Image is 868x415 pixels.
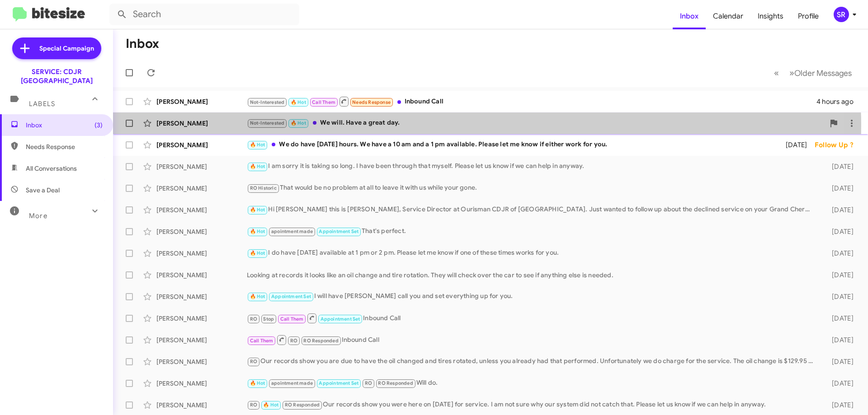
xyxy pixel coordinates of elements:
[290,338,297,344] span: RO
[247,378,817,388] div: Will do.
[126,37,159,51] h1: Inbox
[247,183,817,193] div: That would be no problem at all to leave it with us while your gone.
[156,357,247,366] div: [PERSON_NAME]
[250,207,265,213] span: 🔥 Hot
[247,334,817,345] div: Inbound Call
[156,314,247,323] div: [PERSON_NAME]
[321,316,360,322] span: Appointment Set
[156,379,247,388] div: [PERSON_NAME]
[156,401,247,410] div: [PERSON_NAME]
[271,228,313,234] span: apointment made
[750,3,791,29] a: Insights
[791,3,826,29] a: Profile
[250,163,265,169] span: 🔥 Hot
[26,121,103,130] span: Inbox
[39,44,94,53] span: Special Campaign
[247,248,817,258] div: I do have [DATE] available at 1 pm or 2 pm. Please let me know if one of these times works for you.
[250,294,265,299] span: 🔥 Hot
[263,316,274,322] span: Stop
[156,140,247,149] div: [PERSON_NAME]
[250,99,285,105] span: Not-Interested
[271,294,311,299] span: Appointment Set
[271,380,313,386] span: apointment made
[26,164,77,173] span: All Conversations
[352,99,391,105] span: Needs Response
[26,142,103,151] span: Needs Response
[673,3,706,29] a: Inbox
[303,338,338,344] span: RO Responded
[247,161,817,172] div: I am sorry it is taking so long. I have been through that myself. Please let us know if we can he...
[250,380,265,386] span: 🔥 Hot
[817,314,861,323] div: [DATE]
[817,336,861,345] div: [DATE]
[815,140,861,149] div: Follow Up ?
[156,292,247,301] div: [PERSON_NAME]
[769,64,784,82] button: Previous
[156,119,247,128] div: [PERSON_NAME]
[156,336,247,345] div: [PERSON_NAME]
[817,249,861,258] div: [DATE]
[250,142,265,148] span: 🔥 Hot
[817,227,861,236] div: [DATE]
[250,402,257,408] span: RO
[247,291,817,302] div: I will have [PERSON_NAME] call you and set everything up for you.
[29,212,47,220] span: More
[784,64,857,82] button: Next
[817,292,861,301] div: [DATE]
[826,7,858,22] button: SR
[29,100,55,108] span: Labels
[247,140,774,150] div: We do have [DATE] hours. We have a 10 am and a 1 pm available. Please let me know if either work ...
[156,162,247,171] div: [PERSON_NAME]
[365,380,372,386] span: RO
[280,316,304,322] span: Call Them
[250,316,257,322] span: RO
[817,205,861,214] div: [DATE]
[291,99,306,105] span: 🔥 Hot
[247,226,817,237] div: That's perfect.
[291,120,306,126] span: 🔥 Hot
[156,270,247,280] div: [PERSON_NAME]
[156,97,247,106] div: [PERSON_NAME]
[12,37,101,59] a: Special Campaign
[247,96,816,107] div: Inbound Call
[319,380,359,386] span: Appointment Set
[156,184,247,193] div: [PERSON_NAME]
[250,185,277,191] span: RO Historic
[247,270,817,280] div: Looking at records it looks like an oil change and tire rotation. They will check over the car to...
[247,205,817,215] div: Hi [PERSON_NAME] this is [PERSON_NAME], Service Director at Ourisman CDJR of [GEOGRAPHIC_DATA]. J...
[312,99,335,105] span: Call Them
[250,359,257,364] span: RO
[247,118,825,128] div: We will. Have a great day.
[94,121,103,130] span: (3)
[816,97,861,106] div: 4 hours ago
[834,7,849,22] div: SR
[250,120,285,126] span: Not-Interested
[769,64,857,82] nav: Page navigation example
[285,402,320,408] span: RO Responded
[817,357,861,366] div: [DATE]
[706,3,750,29] a: Calendar
[794,68,852,78] span: Older Messages
[774,67,779,79] span: «
[250,338,274,344] span: Call Them
[156,249,247,258] div: [PERSON_NAME]
[774,140,815,149] div: [DATE]
[156,227,247,236] div: [PERSON_NAME]
[250,228,265,234] span: 🔥 Hot
[247,312,817,324] div: Inbound Call
[817,184,861,193] div: [DATE]
[247,400,817,410] div: Our records show you were here on [DATE] for service. I am not sure why our system did not catch ...
[817,379,861,388] div: [DATE]
[109,4,299,25] input: Search
[817,270,861,280] div: [DATE]
[26,186,60,195] span: Save a Deal
[817,401,861,410] div: [DATE]
[789,67,794,79] span: »
[378,380,413,386] span: RO Responded
[263,402,278,408] span: 🔥 Hot
[250,250,265,256] span: 🔥 Hot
